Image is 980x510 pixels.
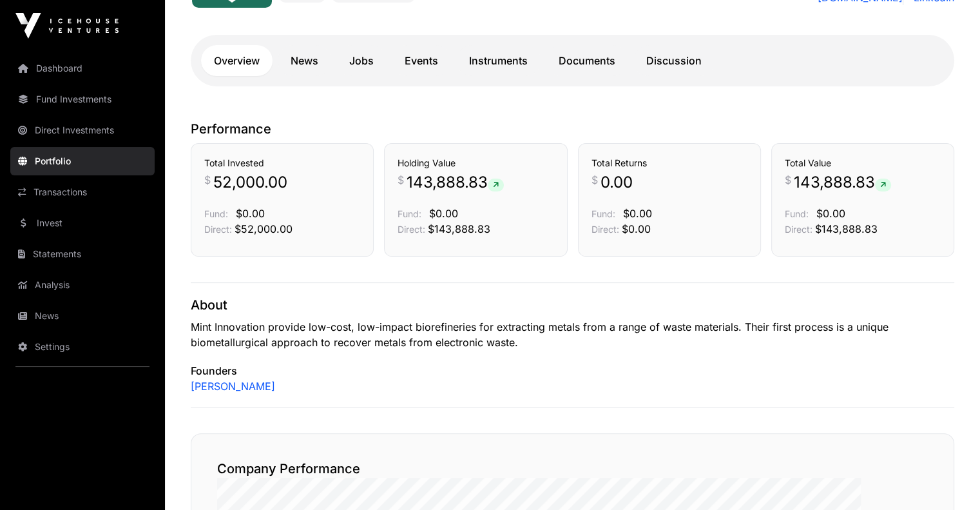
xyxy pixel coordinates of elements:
iframe: Chat Widget [916,448,980,510]
span: $0.00 [236,207,265,220]
p: Performance [191,120,954,138]
a: Analysis [10,271,155,299]
a: Settings [10,333,155,361]
span: 143,888.83 [407,172,504,193]
span: 52,000.00 [213,172,287,193]
a: News [278,45,331,76]
h3: Holding Value [398,157,553,170]
a: Statements [10,240,155,268]
span: Direct: [398,224,425,235]
a: Transactions [10,178,155,206]
span: Fund: [785,208,809,219]
span: $ [204,172,211,188]
span: $0.00 [622,222,651,235]
h3: Total Invested [204,157,360,170]
span: $0.00 [816,207,845,220]
a: Portfolio [10,147,155,175]
p: Founders [191,363,954,378]
a: [PERSON_NAME] [191,378,275,394]
span: $ [398,172,404,188]
a: Events [392,45,451,76]
p: About [191,296,954,314]
span: $ [591,172,598,188]
span: Fund: [204,208,228,219]
a: Jobs [336,45,387,76]
a: Discussion [633,45,715,76]
span: 0.00 [600,172,633,193]
span: $143,888.83 [815,222,878,235]
span: $143,888.83 [428,222,490,235]
a: Fund Investments [10,85,155,113]
span: $ [785,172,791,188]
a: News [10,302,155,330]
span: $0.00 [623,207,652,220]
h3: Total Value [785,157,941,170]
a: Documents [546,45,628,76]
span: Direct: [591,224,619,235]
p: Mint Innovation provide low-cost, low-impact biorefineries for extracting metals from a range of ... [191,319,954,350]
span: Fund: [591,208,615,219]
h2: Company Performance [217,460,928,478]
a: Direct Investments [10,116,155,144]
a: Overview [201,45,273,76]
span: 143,888.83 [794,172,891,193]
span: $52,000.00 [235,222,293,235]
span: Fund: [398,208,421,219]
img: Icehouse Ventures Logo [15,13,119,39]
nav: Tabs [201,45,944,76]
h3: Total Returns [591,157,747,170]
a: Dashboard [10,54,155,83]
span: Direct: [204,224,232,235]
span: Direct: [785,224,812,235]
a: Invest [10,209,155,237]
span: $0.00 [429,207,458,220]
a: Instruments [456,45,541,76]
